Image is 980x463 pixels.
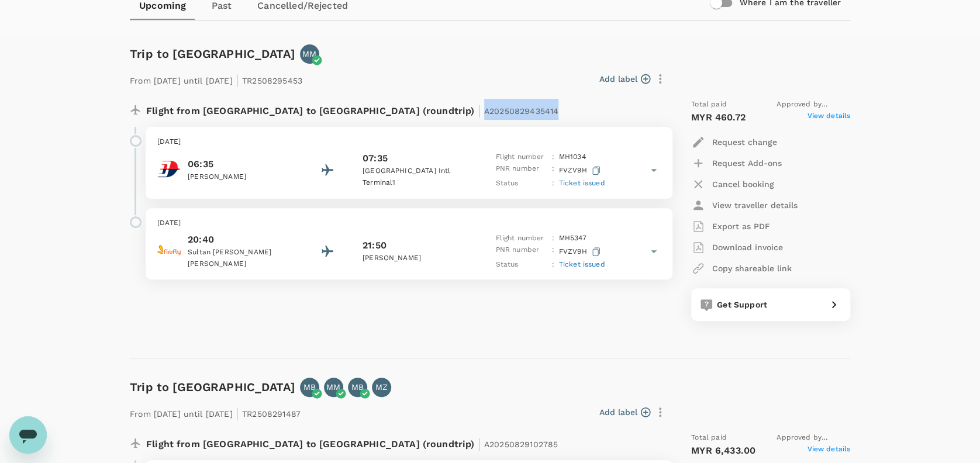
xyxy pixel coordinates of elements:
[691,132,777,153] button: Request change
[303,381,316,393] p: MB
[130,44,295,63] h6: Trip to [GEOGRAPHIC_DATA]
[484,106,558,116] span: A20250829435414
[495,163,547,178] p: PNR number
[477,436,481,452] span: |
[236,405,239,421] span: |
[495,233,547,244] p: Flight number
[551,151,554,163] p: :
[807,110,850,125] span: View details
[130,402,301,423] p: From [DATE] until [DATE] TR2508291487
[551,244,554,259] p: :
[363,177,468,189] p: Terminal 1
[691,444,755,458] p: MYR 6,433.00
[717,300,767,309] span: Get Support
[551,259,554,271] p: :
[712,157,782,169] p: Request Add-ons
[157,136,661,148] p: [DATE]
[146,99,558,120] p: Flight from [GEOGRAPHIC_DATA] to [GEOGRAPHIC_DATA] (roundtrip)
[691,216,770,237] button: Export as PDF
[375,381,388,393] p: MZ
[157,239,181,262] img: firefly
[363,253,468,264] p: [PERSON_NAME]
[712,178,774,190] p: Cancel booking
[691,195,798,216] button: View traveller details
[551,233,554,244] p: :
[495,151,547,163] p: Flight number
[559,260,605,268] span: Ticket issued
[157,157,181,181] img: Malaysia Airlines
[807,444,850,458] span: View details
[146,432,558,453] p: Flight from [GEOGRAPHIC_DATA] to [GEOGRAPHIC_DATA] (roundtrip)
[559,244,603,259] p: FVZV9H
[691,237,783,258] button: Download invoice
[363,239,387,253] p: 21:50
[351,381,364,393] p: MB
[326,381,340,393] p: MM
[551,178,554,189] p: :
[236,72,239,88] span: |
[484,440,558,449] span: A20250829102785
[188,171,293,183] p: [PERSON_NAME]
[559,179,605,187] span: Ticket issued
[130,68,302,89] p: From [DATE] until [DATE] TR2508295453
[559,163,603,178] p: FVZV9H
[712,220,770,232] p: Export as PDF
[691,432,727,444] span: Total paid
[188,157,293,171] p: 06:35
[495,244,547,259] p: PNR number
[712,136,777,148] p: Request change
[691,174,774,195] button: Cancel booking
[712,241,783,253] p: Download invoice
[777,99,850,110] span: Approved by
[691,153,782,174] button: Request Add-ons
[691,99,727,110] span: Total paid
[691,258,792,279] button: Copy shareable link
[712,262,792,274] p: Copy shareable link
[9,416,47,454] iframe: Button to launch messaging window
[551,163,554,178] p: :
[363,165,468,177] p: [GEOGRAPHIC_DATA] Intl
[130,378,295,396] h6: Trip to [GEOGRAPHIC_DATA]
[559,233,586,244] p: MH 5347
[599,406,650,418] button: Add label
[777,432,850,444] span: Approved by
[188,247,293,270] p: Sultan [PERSON_NAME] [PERSON_NAME]
[157,217,661,229] p: [DATE]
[495,259,547,271] p: Status
[188,233,293,247] p: 20:40
[599,73,650,85] button: Add label
[302,48,316,60] p: MM
[559,151,586,163] p: MH 1034
[691,110,746,125] p: MYR 460.72
[495,178,547,189] p: Status
[363,151,388,165] p: 07:35
[712,199,798,211] p: View traveller details
[477,102,481,119] span: |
